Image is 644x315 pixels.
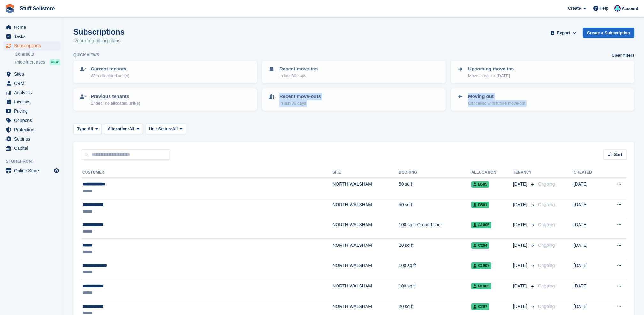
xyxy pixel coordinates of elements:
[513,262,528,269] span: [DATE]
[3,69,60,78] a: menu
[399,178,471,198] td: 50 sq ft
[5,4,15,13] img: stora-icon-8386f47178a22dfd0bd8f6a31ec36ba5ce8667c1dd55bd0f319d3a0aa187defe.svg
[91,93,140,100] p: Previous tenants
[91,73,129,79] p: With allocated unit(s)
[3,32,60,41] a: menu
[73,124,102,134] button: Type: All
[14,41,52,50] span: Subscriptions
[513,222,528,228] span: [DATE]
[614,5,621,12] img: Simon Gardner
[279,65,318,73] p: Recent move-ins
[538,222,555,227] span: Ongoing
[332,167,399,178] th: Site
[14,88,52,97] span: Analytics
[3,166,60,175] a: menu
[549,28,578,38] button: Export
[3,134,60,143] a: menu
[88,126,93,132] span: All
[74,61,256,83] a: Current tenants With allocated unit(s)
[73,28,125,36] h1: Subscriptions
[574,178,604,198] td: [DATE]
[574,259,604,279] td: [DATE]
[471,181,489,188] span: B505
[468,100,525,107] p: Cancelled with future move-out
[104,124,143,134] button: Allocation: All
[91,100,140,107] p: Ended, no allocated unit(s)
[3,125,60,134] a: menu
[3,107,60,116] a: menu
[146,124,186,134] button: Unit Status: All
[77,126,88,132] span: Type:
[611,52,634,59] a: Clear filters
[53,167,60,174] a: Preview store
[451,89,634,110] a: Moving out Cancelled with future move-out
[3,23,60,32] a: menu
[538,202,555,207] span: Ongoing
[279,93,321,100] p: Recent move-outs
[73,37,125,44] p: Recurring billing plans
[129,126,134,132] span: All
[399,218,471,239] td: 100 sq ft Ground floor
[108,126,129,132] span: Allocation:
[471,242,489,249] span: C204
[17,3,57,14] a: Stuff Selfstore
[614,151,622,158] span: Sort
[513,242,528,249] span: [DATE]
[14,79,52,88] span: CRM
[574,238,604,259] td: [DATE]
[149,126,172,132] span: Unit Status:
[332,218,399,239] td: NORTH WALSHAM
[471,202,489,208] span: B501
[557,30,570,36] span: Export
[471,303,489,310] span: C207
[513,167,535,178] th: Tenancy
[468,65,514,73] p: Upcoming move-ins
[538,304,555,309] span: Ongoing
[15,51,60,57] a: Contracts
[332,279,399,300] td: NORTH WALSHAM
[263,61,445,83] a: Recent move-ins In last 30 days
[74,89,256,110] a: Previous tenants Ended, no allocated unit(s)
[3,41,60,50] a: menu
[3,79,60,88] a: menu
[399,238,471,259] td: 20 sq ft
[471,167,513,178] th: Allocation
[263,89,445,110] a: Recent move-outs In last 30 days
[91,65,129,73] p: Current tenants
[332,238,399,259] td: NORTH WALSHAM
[471,222,491,228] span: A1005
[399,198,471,218] td: 50 sq ft
[14,97,52,106] span: Invoices
[574,279,604,300] td: [DATE]
[279,100,321,107] p: In last 30 days
[6,158,64,165] span: Storefront
[399,167,471,178] th: Booking
[3,144,60,153] a: menu
[600,5,609,12] span: Help
[332,259,399,279] td: NORTH WALSHAM
[538,263,555,268] span: Ongoing
[574,218,604,239] td: [DATE]
[513,201,528,208] span: [DATE]
[3,88,60,97] a: menu
[451,61,634,83] a: Upcoming move-ins Move-in date > [DATE]
[15,59,60,66] a: Price increases NEW
[279,73,318,79] p: In last 30 days
[14,166,52,175] span: Online Store
[468,73,514,79] p: Move-in date > [DATE]
[538,182,555,187] span: Ongoing
[574,198,604,218] td: [DATE]
[50,59,60,65] div: NEW
[538,243,555,248] span: Ongoing
[513,303,528,310] span: [DATE]
[583,28,634,38] a: Create a Subscription
[332,178,399,198] td: NORTH WALSHAM
[81,167,332,178] th: Customer
[14,107,52,116] span: Pricing
[574,167,604,178] th: Created
[172,126,178,132] span: All
[332,198,399,218] td: NORTH WALSHAM
[14,23,52,32] span: Home
[73,52,99,58] h6: Quick views
[14,125,52,134] span: Protection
